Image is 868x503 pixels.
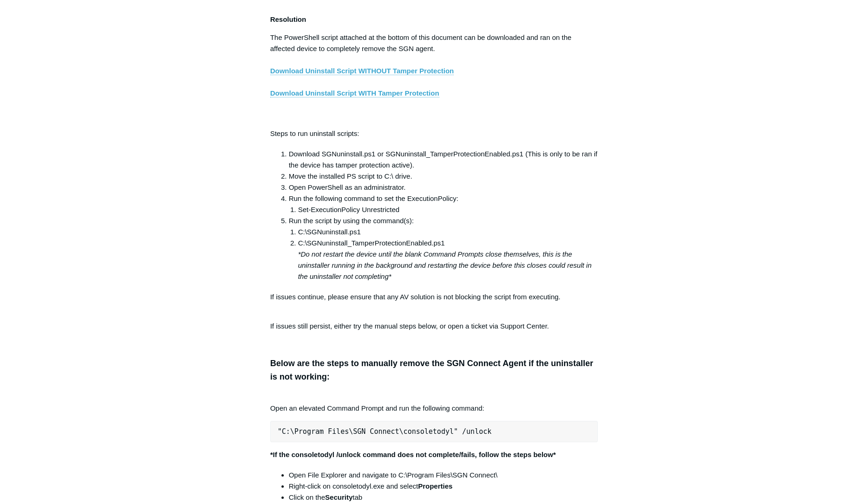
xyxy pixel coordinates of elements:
strong: Security [325,493,352,501]
strong: *If the consoletodyl /unlock command does not complete/fails, follow the steps below* [270,451,556,458]
h3: Below are the steps to manually remove the SGN Connect Agent if the uninstaller is not working: [270,357,598,384]
li: Right-click on consoletodyl.exe and select [289,481,598,492]
strong: Resolution [270,15,307,23]
p: Open an elevated Command Prompt and run the following command: [270,392,598,414]
li: Click on the tab [289,492,598,503]
li: Set-ExecutionPolicy Unrestricted [298,204,598,215]
li: Download SGNuninstall.ps1 or SGNuninstall_TamperProtectionEnabled.ps1 (This is only to be ran if ... [289,148,598,171]
pre: "C:\Program Files\SGN Connect\consoletodyl" /unlock [270,421,598,442]
a: Download Uninstall Script WITHOUT Tamper Protection [270,67,454,75]
p: Steps to run uninstall scripts: [270,128,598,139]
strong: Properties [418,482,452,490]
p: The PowerShell script attached at the bottom of this document can be downloaded and ran on the af... [270,32,598,121]
p: If issues still persist, either try the manual steps below, or open a ticket via Support Center. [270,321,598,332]
li: Open PowerShell as an administrator. [289,182,598,193]
a: Download Uninstall Script WITH Tamper Protection [270,89,439,97]
li: Move the installed PS script to C:\ drive. [289,171,598,182]
li: Run the following command to set the ExecutionPolicy: [289,193,598,215]
li: C:\SGNuninstall.ps1 [298,226,598,238]
li: C:\SGNuninstall_TamperProtectionEnabled.ps1 [298,238,598,282]
p: If issues continue, please ensure that any AV solution is not blocking the script from executing. [270,291,598,314]
li: Run the script by using the command(s): [289,215,598,282]
em: *Do not restart the device until the blank Command Prompts close themselves, this is the uninstal... [298,250,592,280]
li: Open File Explorer and navigate to C:\Program Files\SGN Connect\ [289,470,598,481]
